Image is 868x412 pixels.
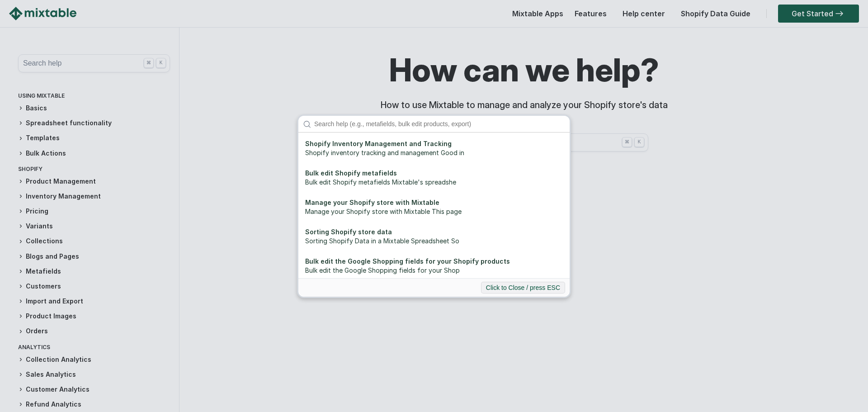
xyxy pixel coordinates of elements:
[305,139,563,148] div: Shopify Inventory Management and Tracking
[301,223,567,250] a: Sorting Shopify store dataSorting Shopify Data in a Mixtable Spreadsheet So
[305,207,563,216] div: Manage your Shopify store with Mixtable This page
[305,257,563,266] div: Bulk edit the Google Shopping fields for your Shopify products
[305,198,563,207] div: Manage your Shopify store with Mixtable
[305,178,563,187] div: Bulk edit Shopify metafields Mixtable's spreadshe
[481,282,565,294] button: Click to Close / press ESC
[301,164,567,191] a: Bulk edit Shopify metafieldsBulk edit Shopify metafields Mixtable's spreadshe
[303,120,311,128] img: search
[305,148,563,157] div: Shopify inventory tracking and management Good in
[305,169,563,178] div: Bulk edit Shopify metafields
[305,237,563,246] div: Sorting Shopify Data in a Mixtable Spreadsheet So
[310,116,570,132] input: Search
[305,227,563,237] div: Sorting Shopify store data
[301,194,567,221] a: Manage your Shopify store with MixtableManage your Shopify store with Mixtable This page
[301,252,567,279] a: Bulk edit the Google Shopping fields for your Shopify productsBulk edit the Google Shopping field...
[305,266,563,275] div: Bulk edit the Google Shopping fields for your Shop
[301,135,567,162] a: Shopify Inventory Management and TrackingShopify inventory tracking and management Good in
